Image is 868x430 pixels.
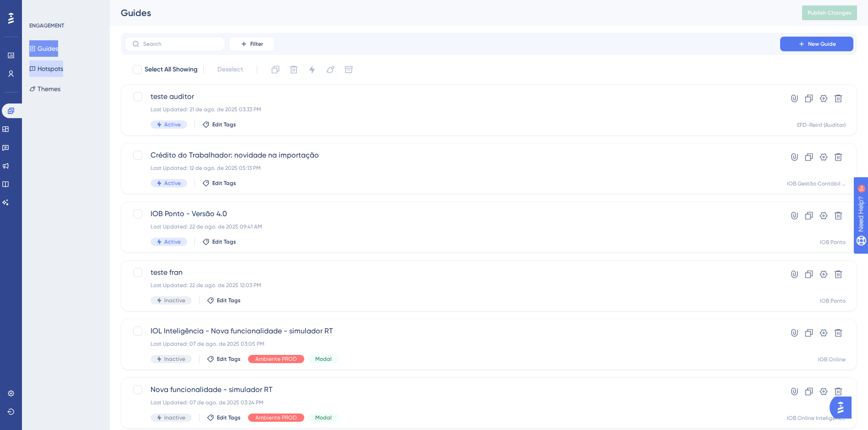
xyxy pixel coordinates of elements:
span: Inactive [164,355,185,363]
div: Last Updated: 22 de ago. de 2025 12:03 PM [151,282,754,289]
button: Publish Changes [802,5,857,20]
button: Hotspots [29,60,63,77]
span: Active [164,180,181,187]
input: Search [143,41,217,47]
button: Edit Tags [207,297,241,304]
div: 9+ [62,5,68,12]
span: Crédito do Trabalhador: novidade na importação [151,150,754,161]
button: Guides [29,40,58,57]
span: New Guide [808,40,836,48]
span: Ambiente PROD [255,355,297,363]
span: Edit Tags [212,121,236,128]
button: Edit Tags [207,414,241,421]
div: IOB Online Inteligência [787,414,846,422]
div: Last Updated: 07 de ago. de 2025 03:24 PM [151,399,754,406]
div: IOB Online [818,356,846,363]
span: Inactive [164,414,185,421]
div: Last Updated: 07 de ago. de 2025 03:05 PM [151,340,754,348]
span: Edit Tags [212,180,236,187]
div: EFD-Reinf (Auditor) [797,121,846,129]
span: teste auditor [151,91,754,102]
span: IOL Inteligência - Nova funcionalidade - simulador RT [151,326,754,337]
span: Edit Tags [217,297,241,304]
button: Themes [29,81,60,97]
div: IOB Ponto [820,297,846,305]
button: Deselect [209,61,251,78]
button: Edit Tags [207,355,241,363]
span: teste fran [151,267,754,278]
div: ENGAGEMENT [29,22,64,29]
button: Edit Tags [202,180,236,187]
div: Last Updated: 12 de ago. de 2025 05:13 PM [151,164,754,172]
span: IOB Ponto - Versão 4.0 [151,208,754,219]
div: IOB Ponto [820,239,846,246]
span: Select All Showing [145,64,198,75]
span: Inactive [164,297,185,304]
span: Edit Tags [217,414,241,421]
div: Last Updated: 22 de ago. de 2025 09:41 AM [151,223,754,230]
div: Guides [121,6,779,19]
span: Edit Tags [217,355,241,363]
button: Filter [229,37,275,51]
div: IOB Gestão Contábil 4.0 [787,180,846,187]
span: Ambiente PROD [255,414,297,421]
span: Modal [315,355,332,363]
span: Deselect [217,64,243,75]
span: Filter [250,40,263,48]
span: Active [164,121,181,128]
span: Modal [315,414,332,421]
button: Edit Tags [202,238,236,245]
div: Last Updated: 21 de ago. de 2025 03:33 PM [151,106,754,113]
span: Edit Tags [212,238,236,245]
span: Active [164,238,181,245]
button: Edit Tags [202,121,236,128]
button: New Guide [780,37,853,51]
span: Publish Changes [808,9,852,16]
span: Need Help? [22,2,57,13]
span: Nova funcionalidade - simulador RT [151,384,754,395]
iframe: UserGuiding AI Assistant Launcher [830,394,857,421]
